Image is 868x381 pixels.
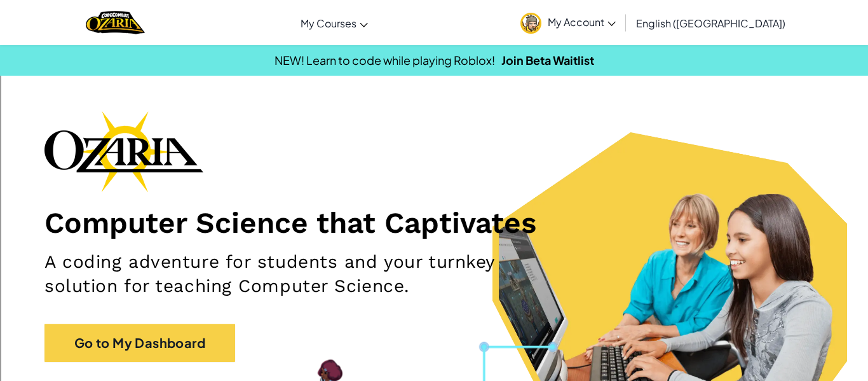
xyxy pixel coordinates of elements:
h1: Computer Science that Captivates [44,205,824,240]
a: My Courses [294,6,374,40]
a: English ([GEOGRAPHIC_DATA]) [630,6,792,40]
a: Join Beta Waitlist [501,53,594,67]
img: avatar [520,13,541,34]
a: My Account [514,3,622,43]
span: My Courses [301,17,356,30]
span: English ([GEOGRAPHIC_DATA]) [636,17,785,30]
a: Ozaria by CodeCombat logo [86,10,145,36]
img: Ozaria branding logo [44,111,203,192]
a: Go to My Dashboard [44,324,235,362]
span: My Account [548,15,616,29]
h2: A coding adventure for students and your turnkey solution for teaching Computer Science. [44,250,566,298]
span: NEW! Learn to code while playing Roblox! [275,53,495,67]
img: Home [86,10,145,36]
